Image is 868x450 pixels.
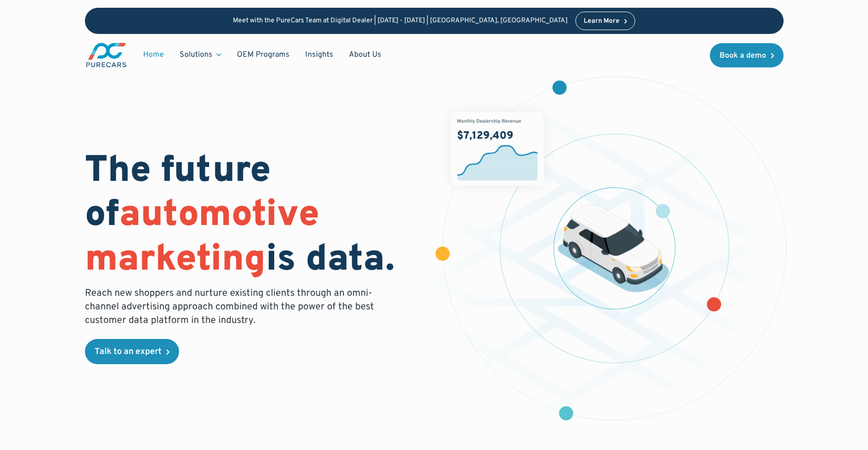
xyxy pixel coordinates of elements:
a: main [85,42,128,68]
img: chart showing monthly dealership revenue of $7m [451,112,543,186]
p: Meet with the PureCars Team at Digital Dealer | [DATE] - [DATE] | [GEOGRAPHIC_DATA], [GEOGRAPHIC_... [233,17,568,25]
a: Talk to an expert [85,339,179,364]
h1: The future of is data. [85,150,423,283]
div: Book a demo [720,52,766,60]
span: automotive marketing [85,193,319,283]
div: Solutions [180,49,213,60]
img: purecars logo [85,42,128,68]
a: Insights [297,46,341,64]
a: Book a demo [710,43,784,67]
p: Reach new shoppers and nurture existing clients through an omni-channel advertising approach comb... [85,287,380,327]
a: Home [135,46,172,64]
div: Talk to an expert [95,348,162,356]
img: illustration of a vehicle [557,204,669,292]
a: About Us [341,46,389,64]
div: Learn More [584,18,620,25]
a: OEM Programs [229,46,297,64]
a: Learn More [575,12,636,30]
div: Solutions [172,46,229,64]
